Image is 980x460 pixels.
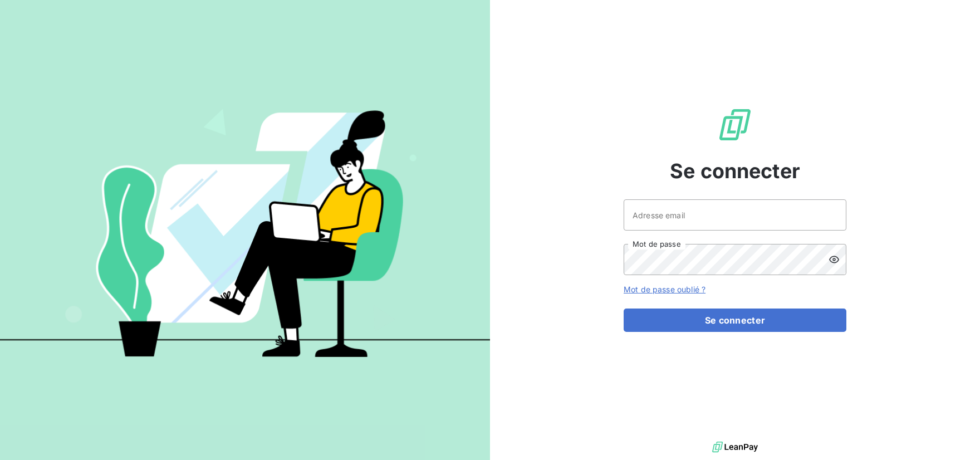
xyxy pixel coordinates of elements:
[624,285,705,294] a: Mot de passe oublié ?
[712,439,758,456] img: logo
[624,309,846,332] button: Se connecter
[717,107,753,143] img: Logo LeanPay
[624,199,846,231] input: placeholder
[670,156,800,186] span: Se connecter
